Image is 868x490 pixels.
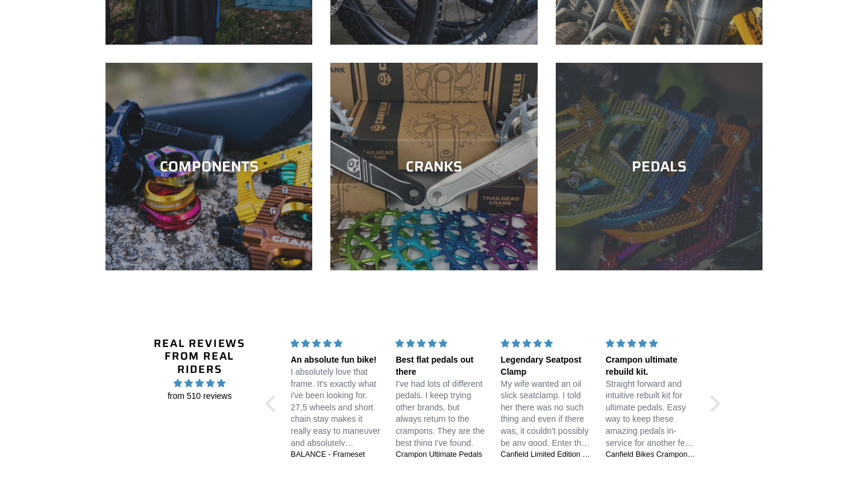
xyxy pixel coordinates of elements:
p: I absolutely love that frame. It's exactly what i've been looking for. 27,5 wheels and short chai... [291,366,381,449]
a: CRANKS [330,63,537,270]
a: COMPONENTS [105,63,312,270]
div: Best flat pedals out there [395,354,486,378]
div: 5 stars [606,337,696,350]
div: COMPONENTS [105,158,312,176]
div: 5 stars [395,337,486,350]
div: Crampon ultimate rebuild kit. [606,354,696,378]
div: PEDALS [556,158,763,176]
a: PEDALS [556,63,763,270]
a: Crampon Ultimate Pedals [395,450,486,460]
div: CRANKS [330,158,537,176]
p: Straight forward and intuitive rebuilt kit for ultimate pedals. Easy way to keep these amazing pe... [606,378,696,450]
div: An absolute fun bike! [291,354,381,366]
div: 5 stars [501,337,591,350]
span: from 510 reviews [141,390,258,402]
a: Canfield Bikes Crampon ULT and MAG Pedal Service Parts [606,450,696,460]
div: Legendary Seatpost Clamp [501,354,591,378]
a: BALANCE - Frameset [291,450,381,460]
span: 4.96 stars [141,377,258,390]
p: My wife wanted an oil slick seatclamp. I told her there was no such thing and even if there was, ... [501,378,591,450]
h2: Real Reviews from Real Riders [141,337,258,377]
p: I've had lots of different pedals. I keep trying other brands, but always return to the crampons.... [395,378,486,450]
a: Canfield Limited Edition Oil Slick Seatpost Clamp [501,450,591,460]
div: 5 stars [291,337,381,350]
